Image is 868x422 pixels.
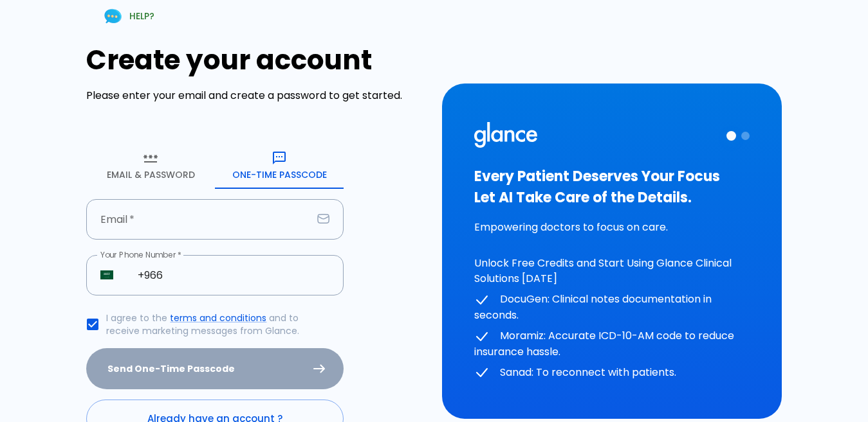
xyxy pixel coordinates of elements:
[215,143,344,189] button: One-Time Passcode
[86,199,312,240] input: your.email@example.com
[474,292,750,323] p: DocuGen: Clinical notes documentation in seconds.
[170,312,266,324] a: terms and conditions
[86,143,215,189] button: Email & Password
[474,328,750,360] p: Moramiz: Accurate ICD-10-AM code to reduce insurance hassle.
[474,256,750,286] p: Unlock Free Credits and Start Using Glance Clinical Solutions [DATE]
[86,88,426,103] p: Please enter your email and create a password to get started.
[86,44,426,76] h1: Create your account
[474,166,750,208] h3: Every Patient Deserves Your Focus Let AI Take Care of the Details.
[95,263,118,286] button: Select country
[474,365,750,381] p: Sanad: To reconnect with patients.
[102,5,124,28] img: Chat Support
[474,220,750,235] p: Empowering doctors to focus on care.
[106,312,333,337] p: I agree to the and to receive marketing messages from Glance.
[100,270,113,279] img: unknown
